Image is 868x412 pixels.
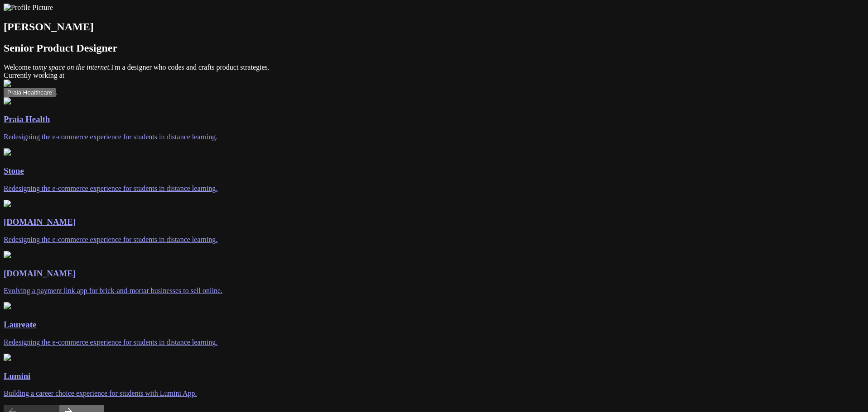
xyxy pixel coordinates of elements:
[4,338,864,346] p: Redesigning the e-commerce experience for students in distance learning.
[4,287,864,295] p: Evolving a payment link app for brick-and-mortar businesses to sell online.
[4,148,11,156] img: Laureate-Home-p-1080.png
[4,88,56,97] button: Praia Healthcare
[4,236,864,244] p: Redesigning the e-commerce experience for students in distance learning.
[4,148,864,192] a: StoneRedesigning the e-commerce experience for students in distance learning.
[4,217,864,227] h3: [DOMAIN_NAME]
[4,166,864,176] h3: Stone
[4,80,50,88] img: hidden image
[4,97,11,104] img: Laureate-Home-p-1080.png
[4,269,864,279] h3: [DOMAIN_NAME]
[4,354,11,361] img: Thumbnail.png
[4,371,864,381] h3: Lumini
[4,200,11,207] img: Laureate-Home-p-1080.png
[4,21,864,33] h1: [PERSON_NAME]
[4,114,864,124] h3: Praia Health
[4,251,11,258] img: linkme_home.png
[4,320,864,330] h3: Laureate
[4,42,864,54] h2: Senior Product Designer
[4,97,864,141] a: Praia HealthRedesigning the e-commerce experience for students in distance learning.
[38,63,111,71] em: my space on the internet.
[4,302,864,346] a: LaureateRedesigning the e-commerce experience for students in distance learning.
[4,302,11,309] img: Laureate-Home-p-1080.png
[4,88,56,96] a: Praia Healthcare
[4,200,864,244] a: [DOMAIN_NAME]Redesigning the e-commerce experience for students in distance learning.
[4,63,864,96] span: Welcome to I'm a designer who codes and crafts product strategies. Currently working at .
[4,185,864,193] p: Redesigning the e-commerce experience for students in distance learning.
[4,133,864,141] p: Redesigning the e-commerce experience for students in distance learning.
[4,251,864,295] a: [DOMAIN_NAME]Evolving a payment link app for brick-and-mortar businesses to sell online.
[4,354,864,398] a: LuminiBuilding a career choice experience for students with Lumini App.
[4,4,53,12] img: Profile Picture
[4,389,864,398] p: Building a career choice experience for students with Lumini App.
